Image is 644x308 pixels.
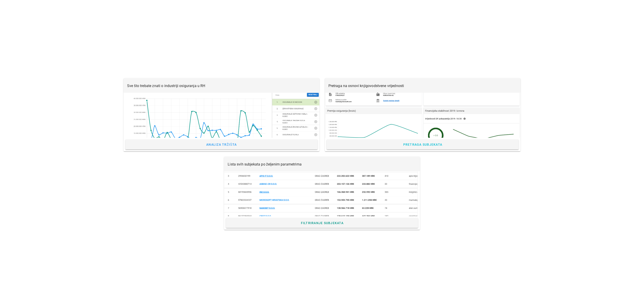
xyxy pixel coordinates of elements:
a: Pretraga subjekata [327,140,519,149]
a: Filtriranje subjekata [226,218,418,228]
span: Analiza tržišta [206,143,237,146]
span: Pretraga subjekata [403,143,442,146]
span: Lista svih subjekata po željenim parametrima [228,162,302,166]
span: Pretraga na osnovi knjigovodstvene vrijednosti [328,84,404,88]
span: Sve što trebate znati o industriji osiguranja u RH [127,84,205,88]
span: Filtriranje subjekata [300,221,344,225]
a: Analiza tržišta [125,140,318,149]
